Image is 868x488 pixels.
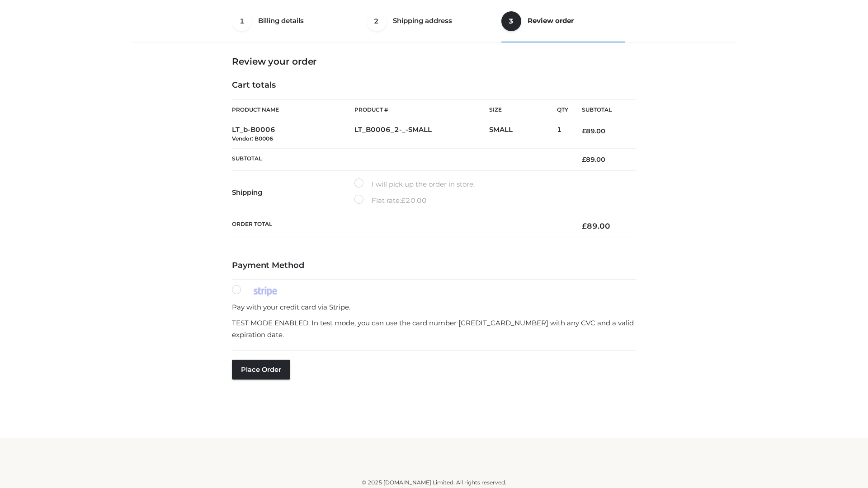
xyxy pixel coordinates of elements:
th: Shipping [232,171,354,214]
h4: Payment Method [232,261,636,271]
button: Place order [232,360,290,380]
td: SMALL [489,120,557,149]
th: Subtotal [568,100,636,120]
span: £ [401,196,406,205]
bdi: 89.00 [582,127,605,135]
th: Product Name [232,99,354,120]
label: I will pick up the order in store. [354,178,475,190]
label: Flat rate: [354,195,427,206]
span: £ [582,155,586,164]
th: Product # [354,99,489,120]
bdi: 20.00 [401,196,427,205]
th: Subtotal [232,148,568,170]
th: Order Total [232,214,568,238]
p: Pay with your credit card via Stripe. [232,301,636,313]
td: 1 [557,120,568,149]
bdi: 89.00 [582,155,605,164]
bdi: 89.00 [582,221,610,230]
div: © 2025 [DOMAIN_NAME] Limited. All rights reserved. [134,478,734,487]
p: TEST MODE ENABLED. In test mode, you can use the card number [CREDIT_CARD_NUMBER] with any CVC an... [232,317,636,340]
h3: Review your order [232,56,636,67]
th: Qty [557,99,568,120]
span: £ [582,127,586,135]
th: Size [489,100,552,120]
td: LT_b-B0006 [232,120,354,149]
small: Vendor: B0006 [232,135,273,142]
h4: Cart totals [232,80,636,90]
td: LT_B0006_2-_-SMALL [354,120,489,149]
span: £ [582,221,587,230]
